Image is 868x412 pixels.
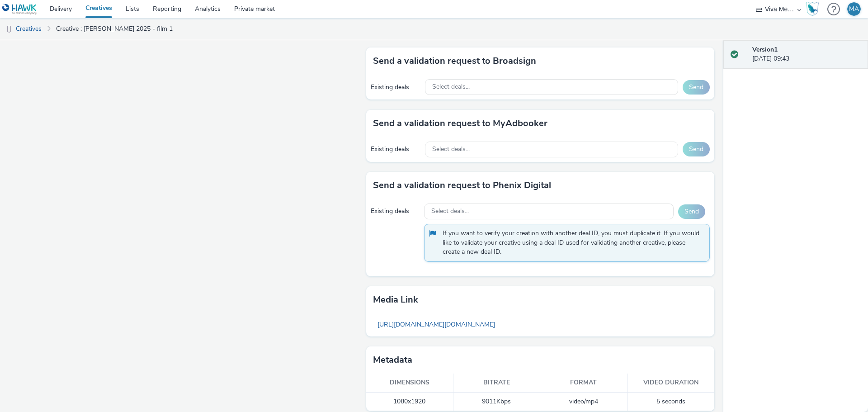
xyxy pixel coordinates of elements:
[683,142,710,156] button: Send
[678,204,705,219] button: Send
[432,146,470,153] span: Select deals...
[683,80,710,95] button: Send
[2,4,37,15] img: undefined Logo
[5,25,14,34] img: dooh
[373,117,547,130] h3: Send a validation request to MyAdbooker
[806,2,823,16] a: Hawk Academy
[540,393,627,411] td: video/mp4
[373,179,551,192] h3: Send a validation request to Phenix Digital
[806,2,819,16] img: Hawk Academy
[849,2,859,16] div: MA
[627,393,715,411] td: 5 seconds
[373,316,500,333] a: [URL][DOMAIN_NAME][DOMAIN_NAME]
[627,374,715,392] th: Video duration
[366,374,453,392] th: Dimensions
[371,207,420,216] div: Existing deals
[443,229,700,256] span: If you want to verify your creation with another deal ID, you must duplicate it. If you would lik...
[52,18,177,40] a: Creative : [PERSON_NAME] 2025 - film 1
[373,293,418,307] h3: Media link
[431,208,469,215] span: Select deals...
[752,45,861,64] div: [DATE] 09:43
[373,353,412,367] h3: Metadata
[373,54,536,68] h3: Send a validation request to Broadsign
[453,374,541,392] th: Bitrate
[366,393,453,411] td: 1080x1920
[432,83,470,91] span: Select deals...
[453,393,541,411] td: 9011 Kbps
[540,374,627,392] th: Format
[371,145,420,154] div: Existing deals
[371,83,420,92] div: Existing deals
[752,45,778,54] strong: Version 1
